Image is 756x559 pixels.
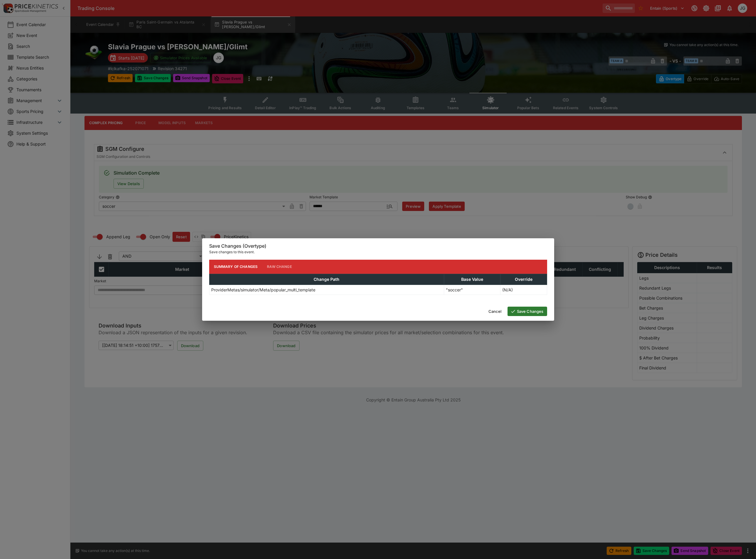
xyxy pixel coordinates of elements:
button: Cancel [485,307,505,316]
button: Summary of Changes [209,260,263,274]
p: ProviderMetas/simulator/Meta/popular_multi_template [211,287,315,293]
h6: Save Changes (Overtype) [209,243,547,249]
th: Override [500,274,547,285]
button: Raw Change [262,260,297,274]
button: Save Changes [508,307,547,316]
th: Base Value [444,274,500,285]
td: (N/A) [500,285,547,295]
th: Change Path [209,274,444,285]
p: Save changes to this event. [209,249,547,255]
td: "soccer" [444,285,500,295]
